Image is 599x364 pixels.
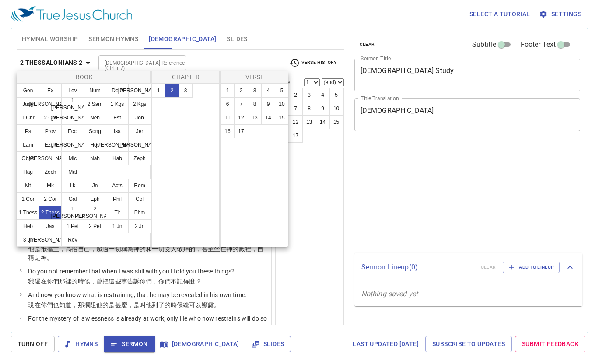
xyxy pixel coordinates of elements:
[39,206,62,220] button: 2 Thess
[61,165,84,179] button: Mal
[106,97,129,111] button: 1 Kgs
[128,206,151,220] button: Phm
[275,97,289,111] button: 10
[106,219,129,233] button: 1 Jn
[106,111,129,125] button: Est
[248,84,262,98] button: 3
[84,192,106,206] button: Eph
[39,233,62,247] button: [PERSON_NAME]
[106,84,129,98] button: Deut
[275,84,289,98] button: 5
[221,124,235,138] button: 16
[223,73,287,81] p: Verse
[39,178,62,192] button: Mk
[17,111,39,125] button: 1 Chr
[248,97,262,111] button: 8
[106,124,129,138] button: Isa
[84,111,106,125] button: Neh
[61,192,84,206] button: Gal
[17,124,39,138] button: Ps
[234,124,248,138] button: 17
[84,84,106,98] button: Num
[151,84,165,98] button: 1
[17,165,39,179] button: Hag
[39,219,62,233] button: Jas
[39,111,62,125] button: 2 Chr
[61,206,84,220] button: 1 [PERSON_NAME]
[84,178,106,192] button: Jn
[39,151,62,165] button: [PERSON_NAME]
[84,219,106,233] button: 2 Pet
[221,84,235,98] button: 1
[179,84,193,98] button: 3
[106,192,129,206] button: Phil
[61,97,84,111] button: 1 [PERSON_NAME]
[61,124,84,138] button: Eccl
[17,206,39,220] button: 1 Thess
[17,84,39,98] button: Gen
[128,178,151,192] button: Rom
[84,138,106,152] button: Hos
[39,138,62,152] button: Ezek
[61,111,84,125] button: [PERSON_NAME]
[128,111,151,125] button: Job
[39,192,62,206] button: 2 Cor
[61,151,84,165] button: Mic
[17,151,39,165] button: Obad
[39,165,62,179] button: Zech
[61,219,84,233] button: 1 Pet
[39,124,62,138] button: Prov
[234,111,248,125] button: 12
[128,138,151,152] button: [PERSON_NAME]
[61,138,84,152] button: [PERSON_NAME]
[261,84,275,98] button: 4
[165,84,179,98] button: 2
[106,178,129,192] button: Acts
[234,97,248,111] button: 7
[128,97,151,111] button: 2 Kgs
[128,124,151,138] button: Jer
[84,97,106,111] button: 2 Sam
[128,219,151,233] button: 2 Jn
[61,84,84,98] button: Lev
[221,97,235,111] button: 6
[84,124,106,138] button: Song
[154,73,218,81] p: Chapter
[128,151,151,165] button: Zeph
[17,138,39,152] button: Lam
[261,111,275,125] button: 14
[128,192,151,206] button: Col
[261,97,275,111] button: 9
[234,84,248,98] button: 2
[17,97,39,111] button: Judg
[61,233,84,247] button: Rev
[17,192,39,206] button: 1 Cor
[221,111,235,125] button: 11
[106,151,129,165] button: Hab
[275,111,289,125] button: 15
[106,138,129,152] button: [PERSON_NAME]
[128,84,151,98] button: [PERSON_NAME]
[84,206,106,220] button: 2 [PERSON_NAME]
[17,233,39,247] button: 3 Jn
[84,151,106,165] button: Nah
[17,178,39,192] button: Mt
[17,219,39,233] button: Heb
[61,178,84,192] button: Lk
[39,97,62,111] button: [PERSON_NAME]
[19,73,150,81] p: Book
[248,111,262,125] button: 13
[106,206,129,220] button: Tit
[39,84,62,98] button: Ex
